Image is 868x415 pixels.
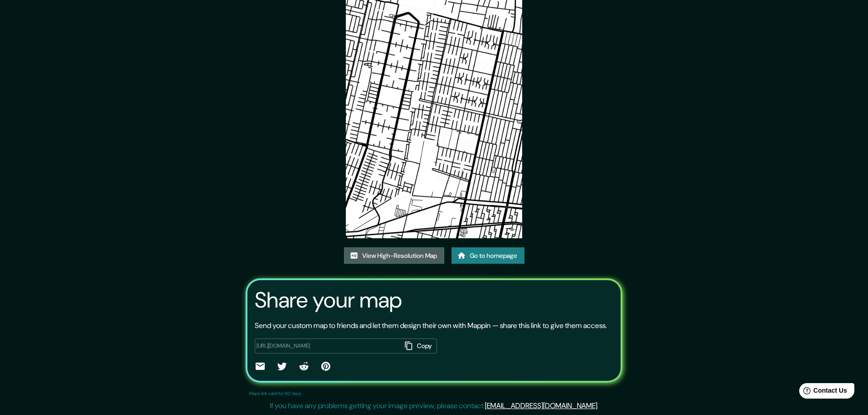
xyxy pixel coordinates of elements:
[270,400,599,411] p: If you have any problems getting your image preview, please contact .
[344,247,444,264] a: View High-Resolution Map
[787,379,858,405] iframe: Help widget launcher
[401,338,437,354] button: Copy
[255,287,402,313] h3: Share your map
[255,320,607,331] p: Send your custom map to friends and let them design their own with Mappin — share this link to gi...
[249,390,302,397] p: Maps link valid for 60 days.
[452,247,524,264] a: Go to homepage
[485,401,597,410] a: [EMAIL_ADDRESS][DOMAIN_NAME]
